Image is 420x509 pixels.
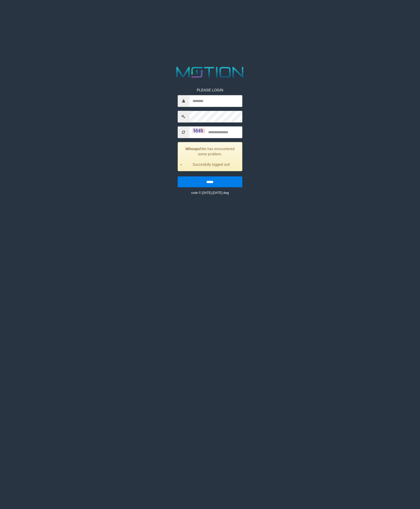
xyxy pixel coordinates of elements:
img: MOTION_logo.png [173,65,247,80]
strong: Whoops! [186,147,201,151]
p: PLEASE LOGIN [178,87,243,92]
img: captcha [192,128,205,133]
small: code © [DATE]-[DATE] dwg [191,191,229,194]
li: Succesfully logged out! [184,162,238,167]
div: We has encountered some problem. [178,142,243,171]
